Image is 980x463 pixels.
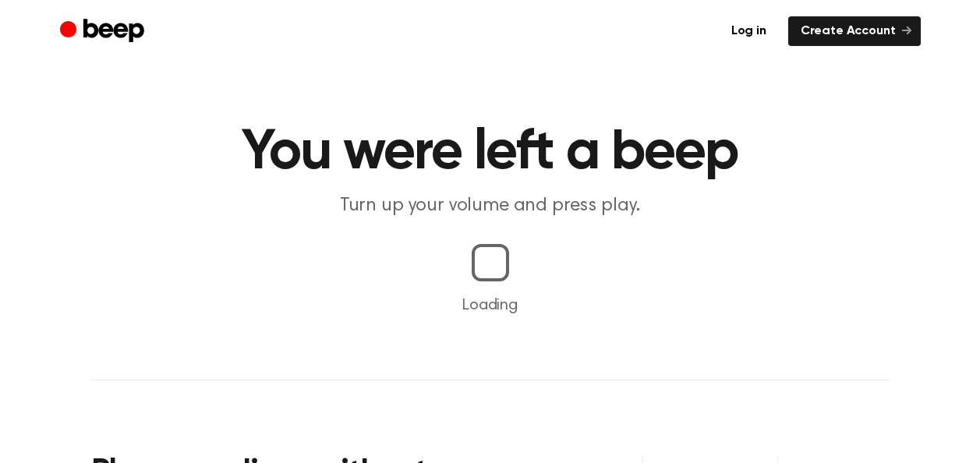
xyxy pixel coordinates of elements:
p: Turn up your volume and press play. [191,193,790,219]
a: Beep [60,16,148,47]
a: Log in [719,16,779,46]
h1: You were left a beep [91,125,890,181]
a: Create Account [788,16,921,46]
p: Loading [19,294,961,317]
